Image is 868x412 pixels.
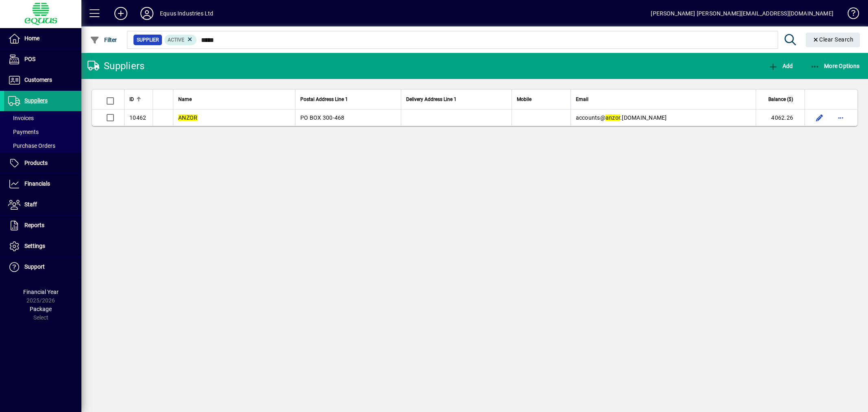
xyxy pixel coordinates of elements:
[23,289,59,295] span: Financial Year
[806,33,860,47] button: Clear
[24,35,39,42] span: Home
[768,63,793,69] span: Add
[4,195,81,215] a: Staff
[4,174,81,194] a: Financials
[134,6,160,21] button: Profile
[88,33,119,47] button: Filter
[8,142,55,149] span: Purchase Orders
[4,139,81,153] a: Purchase Orders
[178,95,192,104] span: Name
[768,95,793,104] span: Balance ($)
[766,59,795,73] button: Add
[24,243,45,249] span: Settings
[4,125,81,139] a: Payments
[300,95,348,104] span: Postal Address Line 1
[4,28,81,49] a: Home
[517,95,531,104] span: Mobile
[4,70,81,90] a: Customers
[8,129,39,135] span: Payments
[24,180,50,187] span: Financials
[4,215,81,236] a: Reports
[129,95,148,104] div: ID
[24,56,35,62] span: POS
[137,36,159,44] span: Supplier
[129,114,146,121] span: 10462
[30,306,52,312] span: Package
[24,222,44,228] span: Reports
[24,160,48,166] span: Products
[761,95,800,104] div: Balance ($)
[4,236,81,256] a: Settings
[606,114,620,121] em: anzor
[164,35,197,45] mat-chip: Activation Status: Active
[576,95,751,104] div: Email
[812,36,854,43] span: Clear Search
[129,95,134,104] span: ID
[576,114,667,121] span: accounts@ .[DOMAIN_NAME]
[87,59,144,72] div: Suppliers
[576,95,588,104] span: Email
[24,97,48,104] span: Suppliers
[834,111,847,124] button: More options
[808,59,862,73] button: More Options
[842,2,858,28] a: Knowledge Base
[813,111,826,124] button: Edit
[4,257,81,277] a: Support
[651,7,833,20] div: [PERSON_NAME] [PERSON_NAME][EMAIL_ADDRESS][DOMAIN_NAME]
[406,95,457,104] span: Delivery Address Line 1
[4,153,81,173] a: Products
[810,63,860,69] span: More Options
[90,37,117,43] span: Filter
[24,201,37,208] span: Staff
[108,6,134,21] button: Add
[517,95,565,104] div: Mobile
[160,7,214,20] div: Equus Industries Ltd
[756,110,805,126] td: 4062.26
[8,115,34,121] span: Invoices
[178,95,290,104] div: Name
[4,111,81,125] a: Invoices
[300,114,345,121] span: PO BOX 300-468
[24,77,52,83] span: Customers
[178,114,197,121] em: ANZOR
[24,263,45,270] span: Support
[168,37,184,43] span: Active
[4,49,81,70] a: POS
